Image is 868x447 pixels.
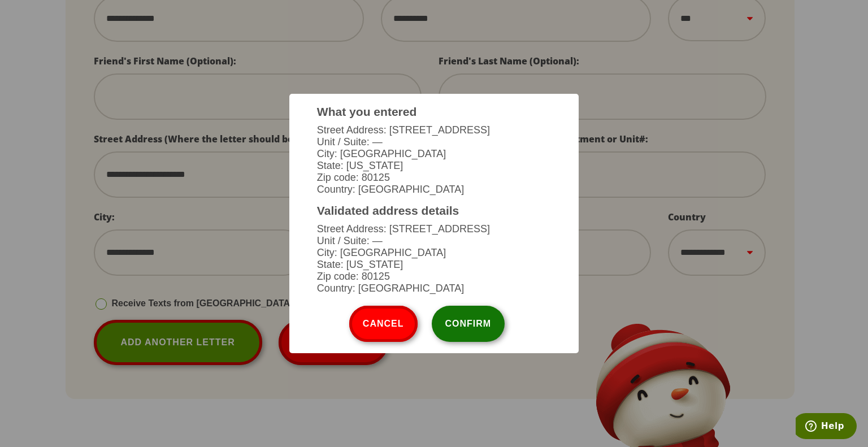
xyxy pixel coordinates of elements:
[317,283,551,294] li: Country: [GEOGRAPHIC_DATA]
[432,306,505,342] button: Confirm
[317,223,551,235] li: Street Address: [STREET_ADDRESS]
[317,160,551,172] li: State: [US_STATE]
[317,136,551,148] li: Unit / Suite: —
[317,204,551,218] h3: Validated address details
[317,184,551,196] li: Country: [GEOGRAPHIC_DATA]
[349,306,418,342] button: Cancel
[317,172,551,184] li: Zip code: 80125
[317,124,551,136] li: Street Address: [STREET_ADDRESS]
[317,148,551,160] li: City: [GEOGRAPHIC_DATA]
[317,271,551,283] li: Zip code: 80125
[317,259,551,271] li: State: [US_STATE]
[317,235,551,247] li: Unit / Suite: —
[317,105,551,119] h3: What you entered
[317,247,551,259] li: City: [GEOGRAPHIC_DATA]
[796,413,857,441] iframe: Opens a widget where you can find more information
